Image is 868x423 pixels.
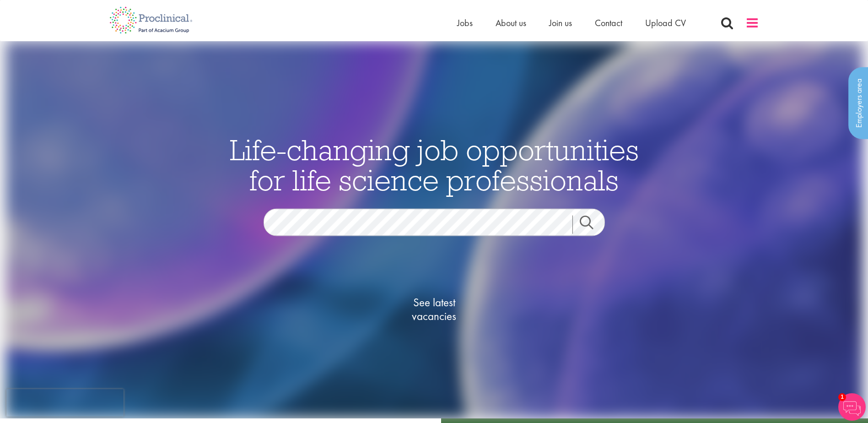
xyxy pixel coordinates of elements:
a: Join us [549,17,572,29]
img: Chatbot [838,393,866,421]
a: Contact [595,17,622,29]
a: Upload CV [645,17,686,29]
a: Jobs [457,17,473,29]
a: About us [496,17,526,29]
img: candidate home [5,41,862,418]
a: Job search submit button [572,216,612,234]
span: 1 [838,393,846,401]
a: See latestvacancies [388,259,480,360]
span: Life-changing job opportunities for life science professionals [230,131,639,198]
span: See latest vacancies [388,296,480,323]
iframe: reCAPTCHA [6,389,124,417]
